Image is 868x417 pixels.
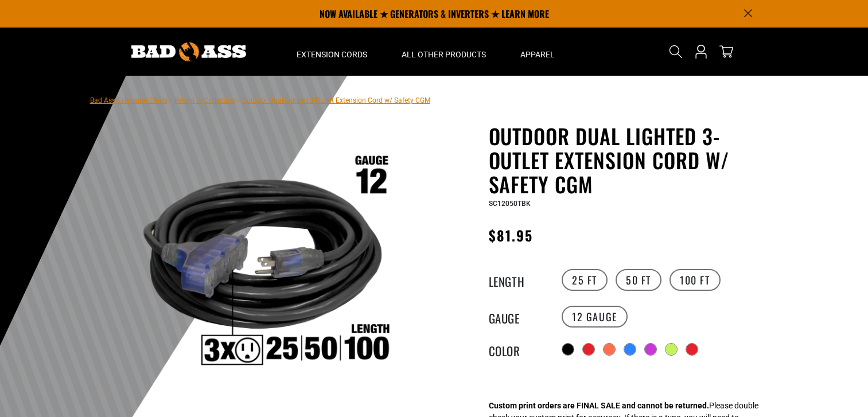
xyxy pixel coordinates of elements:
label: 50 FT [616,269,661,291]
summary: Search [667,42,685,61]
span: › [170,96,172,104]
summary: All Other Products [384,28,503,76]
img: Bad Ass Extension Cords [131,42,246,61]
a: Bad Ass Extension Cords [90,96,168,104]
h1: Outdoor Dual Lighted 3-Outlet Extension Cord w/ Safety CGM [489,124,770,196]
span: Extension Cords [297,49,367,60]
summary: Extension Cords [279,28,384,76]
a: Return to Collection [174,96,235,104]
span: Apparel [520,49,555,60]
span: › [238,96,240,104]
span: SC12050TBK [489,200,531,208]
legend: Length [489,272,546,287]
nav: breadcrumbs [90,93,430,107]
summary: Apparel [503,28,572,76]
span: All Other Products [402,49,486,60]
legend: Color [489,342,546,357]
strong: Custom print orders are FINAL SALE and cannot be returned. [489,401,709,410]
label: 100 FT [670,269,721,291]
label: 25 FT [562,269,608,291]
label: 12 Gauge [562,306,628,328]
span: $81.95 [489,225,533,245]
legend: Gauge [489,309,546,324]
span: Outdoor Dual Lighted 3-Outlet Extension Cord w/ Safety CGM [242,96,430,104]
